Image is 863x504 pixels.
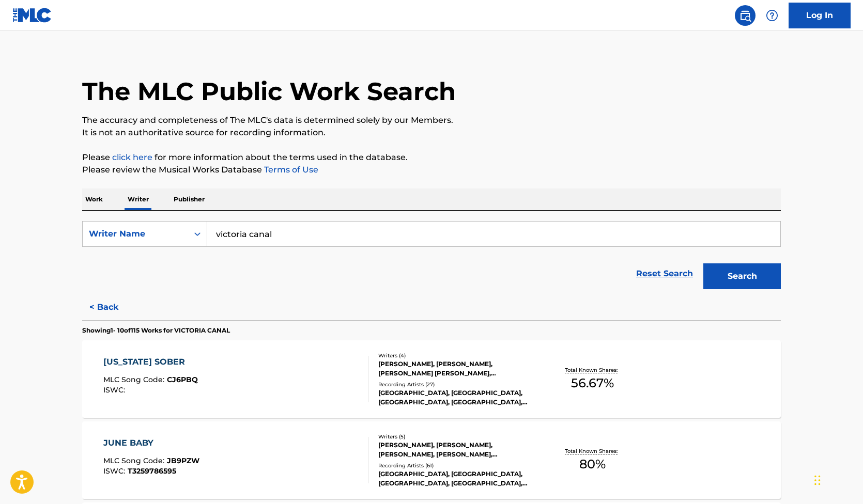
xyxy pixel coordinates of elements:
span: ISWC : [103,466,128,476]
p: Total Known Shares: [565,447,620,455]
img: help [766,9,778,22]
button: Search [703,263,781,289]
a: JUNE BABYMLC Song Code:JB9PZWISWC:T3259786595Writers (5)[PERSON_NAME], [PERSON_NAME], [PERSON_NAM... [82,421,781,499]
div: Writers ( 4 ) [378,352,534,359]
div: Drag [814,465,821,496]
p: Total Known Shares: [565,366,620,374]
span: ISWC : [103,385,128,395]
div: [PERSON_NAME], [PERSON_NAME], [PERSON_NAME] [PERSON_NAME], [PERSON_NAME] [378,359,534,378]
div: [GEOGRAPHIC_DATA], [GEOGRAPHIC_DATA], [GEOGRAPHIC_DATA], [GEOGRAPHIC_DATA], [GEOGRAPHIC_DATA] [378,388,534,407]
p: It is not an authoritative source for recording information. [82,127,781,139]
div: Writer Name [89,228,182,240]
form: Search Form [82,221,781,294]
span: JB9PZW [167,456,199,465]
span: MLC Song Code : [103,456,167,465]
div: JUNE BABY [103,437,199,449]
button: < Back [82,294,144,320]
div: [GEOGRAPHIC_DATA], [GEOGRAPHIC_DATA], [GEOGRAPHIC_DATA], [GEOGRAPHIC_DATA], [GEOGRAPHIC_DATA] [378,469,534,488]
p: Publisher [171,188,208,210]
p: Showing 1 - 10 of 115 Works for VICTORIA CANAL [82,326,230,335]
span: 80 % [579,455,606,474]
img: MLC Logo [12,8,52,23]
p: Writer [125,188,152,210]
a: Terms of Use [262,165,318,175]
h1: The MLC Public Work Search [82,76,456,107]
div: Recording Artists ( 27 ) [378,381,534,388]
img: search [739,9,751,22]
p: Work [82,188,106,210]
iframe: Chat Widget [811,454,863,504]
p: Please review the Musical Works Database [82,164,781,176]
span: CJ6PBQ [167,375,198,384]
span: 56.67 % [571,374,614,392]
a: Reset Search [631,262,698,285]
a: [US_STATE] SOBERMLC Song Code:CJ6PBQISWC:Writers (4)[PERSON_NAME], [PERSON_NAME], [PERSON_NAME] [... [82,340,781,418]
div: [US_STATE] SOBER [103,356,198,368]
div: Writers ( 5 ) [378,433,534,440]
div: Recording Artists ( 61 ) [378,462,534,469]
p: The accuracy and completeness of The MLC's data is determined solely by our Members. [82,114,781,127]
span: T3259786595 [128,466,176,476]
div: [PERSON_NAME], [PERSON_NAME], [PERSON_NAME], [PERSON_NAME], [PERSON_NAME] [378,440,534,459]
p: Please for more information about the terms used in the database. [82,151,781,164]
a: click here [112,152,152,162]
span: MLC Song Code : [103,375,167,384]
a: Public Search [735,5,756,26]
div: Help [762,5,782,26]
a: Log In [789,3,851,28]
